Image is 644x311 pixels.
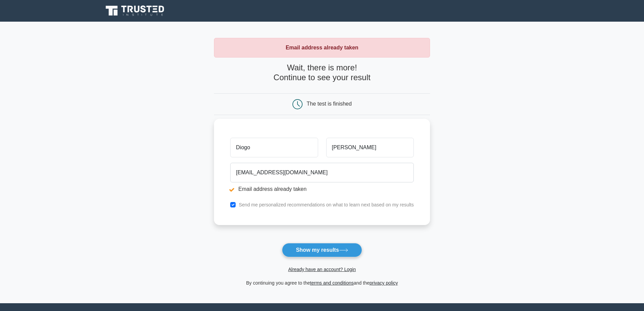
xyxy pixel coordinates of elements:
input: First name [230,138,318,157]
label: Send me personalized recommendations on what to learn next based on my results [239,202,414,207]
button: Show my results [282,243,362,257]
input: Email [230,163,414,182]
div: The test is finished [307,101,352,107]
input: Last name [326,138,414,157]
a: Already have an account? Login [288,267,356,272]
div: By continuing you agree to the and the [210,279,434,287]
a: privacy policy [369,280,398,286]
strong: Email address already taken [286,45,358,50]
li: Email address already taken [230,185,414,193]
h4: Wait, there is more! Continue to see your result [214,63,430,83]
a: terms and conditions [310,280,354,286]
